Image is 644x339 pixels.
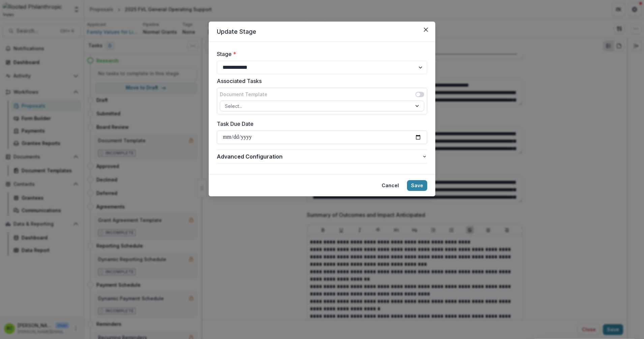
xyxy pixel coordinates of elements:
[209,22,435,42] header: Update Stage
[420,24,431,35] button: Close
[217,120,423,128] label: Task Due Date
[217,152,422,161] span: Advanced Configuration
[217,77,423,85] label: Associated Tasks
[217,50,423,58] label: Stage
[407,180,427,191] button: Save
[217,150,427,163] button: Advanced Configuration
[220,91,267,98] label: Document Template
[378,180,403,191] button: Cancel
